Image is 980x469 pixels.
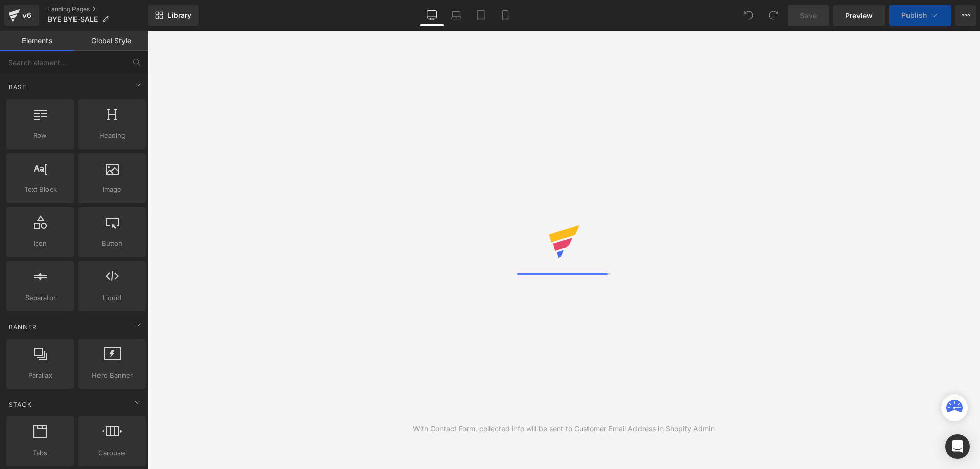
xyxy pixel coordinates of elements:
a: New Library [148,5,199,26]
span: Library [167,11,191,20]
a: v6 [4,5,39,26]
button: More [955,5,976,26]
span: Separator [9,292,71,303]
button: Redo [763,5,783,26]
a: Tablet [469,5,493,26]
a: Global Style [74,31,148,51]
a: Desktop [420,5,444,26]
span: Text Block [9,184,71,195]
button: Undo [739,5,759,26]
div: Open Intercom Messenger [945,434,970,459]
span: Icon [9,238,71,249]
span: Publish [901,11,927,19]
span: Carousel [81,448,143,458]
span: Image [81,184,143,195]
span: Row [9,130,71,141]
a: Landing Pages [47,5,148,13]
span: Liquid [81,292,143,303]
div: v6 [20,9,33,22]
a: Laptop [444,5,469,26]
span: Save [800,10,817,21]
span: Hero Banner [81,370,143,381]
button: Publish [889,5,951,26]
span: BYE BYE-SALE [47,15,98,23]
a: Mobile [493,5,518,26]
span: Preview [845,10,873,21]
span: Banner [8,322,38,332]
div: With Contact Form, collected info will be sent to Customer Email Address in Shopify Admin [413,423,715,434]
span: Button [81,238,143,249]
span: Stack [8,400,33,409]
span: Tabs [9,448,71,458]
a: Preview [833,5,885,26]
span: Base [8,82,28,92]
span: Heading [81,130,143,141]
span: Parallax [9,370,71,381]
